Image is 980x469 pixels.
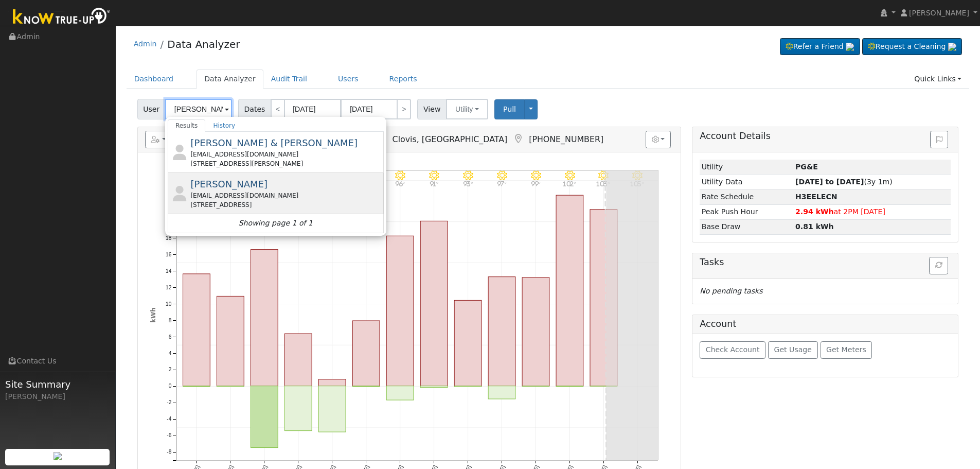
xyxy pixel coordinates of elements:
rect: onclick="" [217,386,244,387]
a: Data Analyzer [197,70,263,89]
span: [PERSON_NAME] & [PERSON_NAME] [190,137,358,148]
td: Base Draw [700,219,793,234]
span: [PERSON_NAME] [909,9,969,17]
button: Refresh [929,257,948,274]
text: 2 [168,367,171,373]
i: 8/09 - Clear [598,170,609,181]
span: Site Summary [5,377,110,391]
a: Login As (last 11/26/2024 5:05:45 PM) [376,134,387,144]
button: Check Account [700,341,765,359]
a: Users [330,70,366,89]
rect: onclick="" [420,386,448,388]
i: No pending tasks [700,287,762,295]
span: Check Account [706,345,760,354]
div: [STREET_ADDRESS] [190,200,381,210]
rect: onclick="" [454,386,482,387]
text: 10 [166,301,172,307]
h5: Account Details [700,131,951,142]
strong: 2.94 kWh [795,207,834,216]
text: 12 [166,285,172,290]
p: 93° [459,181,477,186]
i: 8/05 - Clear [463,170,473,181]
h5: Tasks [700,257,951,268]
rect: onclick="" [284,386,312,431]
strong: L [795,193,838,201]
p: 96° [391,181,409,186]
rect: onclick="" [556,195,583,386]
text: kWh [150,307,157,323]
p: 91° [425,181,443,186]
p: 103° [595,181,613,186]
text: 6 [168,334,171,340]
rect: onclick="" [386,236,414,387]
button: Get Meters [821,341,872,359]
p: 97° [493,181,511,186]
i: 8/07 - Clear [530,170,541,181]
rect: onclick="" [217,297,244,386]
rect: onclick="" [590,210,617,386]
button: Utility [446,99,488,119]
a: Reports [382,70,425,89]
i: 8/03 - Clear [395,170,405,181]
text: 14 [166,268,172,274]
text: 16 [166,252,172,257]
p: 99° [527,181,545,186]
rect: onclick="" [284,334,312,386]
i: 8/08 - Clear [564,170,575,181]
span: [PHONE_NUMBER] [529,134,603,144]
img: Know True-Up [8,6,116,29]
img: retrieve [948,43,956,51]
rect: onclick="" [183,274,210,386]
td: Utility Data [700,175,793,189]
a: Admin [134,40,157,48]
img: retrieve [846,43,854,51]
img: retrieve [54,452,62,460]
text: 0 [168,384,171,389]
span: Get Usage [774,345,812,354]
a: Data Analyzer [167,38,240,50]
text: -8 [167,449,171,455]
rect: onclick="" [556,386,583,387]
a: Request a Cleaning [862,38,962,56]
rect: onclick="" [352,321,380,386]
span: Pull [503,105,516,113]
rect: onclick="" [420,221,448,386]
span: Get Meters [826,345,866,354]
input: Select a User [165,99,232,119]
span: [PERSON_NAME] [190,179,268,189]
rect: onclick="" [522,277,549,386]
a: Quick Links [906,70,969,89]
rect: onclick="" [318,386,346,432]
a: > [397,99,411,119]
a: Dashboard [127,70,182,89]
rect: onclick="" [488,386,515,399]
rect: onclick="" [318,379,346,386]
div: [EMAIL_ADDRESS][DOMAIN_NAME] [190,150,381,159]
i: Showing page 1 of 1 [239,218,313,229]
a: History [205,119,243,132]
button: Issue History [930,131,948,148]
rect: onclick="" [454,301,482,386]
rect: onclick="" [488,277,515,386]
a: Refer a Friend [780,38,860,56]
i: 8/04 - Clear [429,170,439,181]
div: [PERSON_NAME] [5,391,110,402]
button: Pull [494,99,525,119]
td: Utility [700,160,793,175]
div: [EMAIL_ADDRESS][DOMAIN_NAME] [190,191,381,200]
i: 8/06 - Clear [497,170,507,181]
a: Results [168,119,206,132]
a: Map [512,134,524,144]
text: -2 [167,400,171,406]
div: [STREET_ADDRESS][PERSON_NAME] [190,159,381,168]
rect: onclick="" [522,386,549,387]
a: Audit Trail [263,70,315,89]
p: 102° [561,181,579,186]
span: User [137,99,166,119]
span: Dates [238,99,271,119]
text: 18 [166,235,172,241]
a: < [271,99,285,119]
rect: onclick="" [183,386,210,387]
span: View [417,99,447,119]
td: at 2PM [DATE] [794,204,951,219]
